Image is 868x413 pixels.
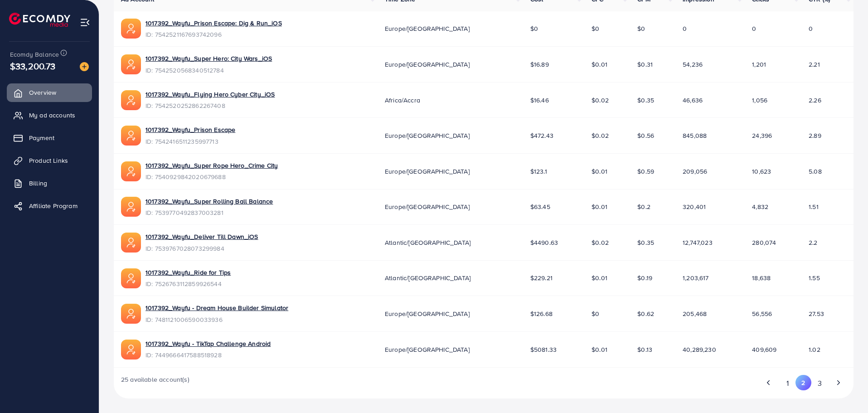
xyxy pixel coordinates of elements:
[811,375,828,392] button: Go to page 3
[385,60,470,69] span: Europe/[GEOGRAPHIC_DATA]
[145,19,282,28] a: 1017392_Wayfu_Prison Escape: Dig & Run_iOS
[385,24,470,33] span: Europe/[GEOGRAPHIC_DATA]
[10,59,56,73] span: $33,200.73
[29,179,47,188] span: Billing
[809,309,824,318] span: 27.53
[809,60,820,69] span: 2.21
[592,202,607,211] span: $0.01
[7,151,92,170] a: Product Links
[683,345,716,354] span: 40,289,230
[10,50,59,59] span: Ecomdy Balance
[145,197,273,206] a: 1017392_Wayfu_Super Rolling Ball Balance
[809,202,819,211] span: 1.51
[752,345,776,354] span: 409,609
[683,202,706,211] span: 320,401
[637,167,654,176] span: $0.59
[145,54,272,63] a: 1017392_Wayfu_Super Hero: City Wars_iOS
[592,24,599,33] span: $0
[530,345,557,354] span: $5081.33
[780,375,795,392] button: Go to page 1
[683,24,687,33] span: 0
[809,24,813,33] span: 0
[145,315,288,324] span: ID: 7481121006590033936
[385,345,470,354] span: Europe/[GEOGRAPHIC_DATA]
[592,131,609,140] span: $0.02
[530,167,547,176] span: $123.1
[530,309,553,318] span: $126.68
[7,106,92,124] a: My ad accounts
[7,174,92,192] a: Billing
[683,309,707,318] span: 205,468
[683,273,708,282] span: 1,203,617
[29,111,75,120] span: My ad accounts
[145,232,258,241] a: 1017392_Wayfu_Deliver Till Dawn_iOS
[809,131,821,140] span: 2.89
[752,60,766,69] span: 1,201
[121,197,141,217] img: ic-ads-acc.e4c84228.svg
[121,126,141,146] img: ic-ads-acc.e4c84228.svg
[145,101,275,110] span: ID: 7542520252862267408
[752,202,768,211] span: 4,832
[121,233,141,253] img: ic-ads-acc.e4c84228.svg
[385,96,420,105] span: Africa/Accra
[592,309,599,318] span: $0
[592,60,607,69] span: $0.01
[145,208,273,217] span: ID: 7539770492837003281
[592,273,607,282] span: $0.01
[637,24,645,33] span: $0
[121,268,141,288] img: ic-ads-acc.e4c84228.svg
[530,131,553,140] span: $472.43
[29,156,68,165] span: Product Links
[29,88,56,97] span: Overview
[637,96,654,105] span: $0.35
[752,273,771,282] span: 18,638
[761,375,777,390] button: Go to previous page
[683,167,707,176] span: 209,056
[145,125,235,134] a: 1017392_Wayfu_Prison Escape
[145,161,278,170] a: 1017392_Wayfu_Super Rope Hero_Crime City
[80,62,89,71] img: image
[121,340,141,360] img: ic-ads-acc.e4c84228.svg
[592,238,609,247] span: $0.02
[592,345,607,354] span: $0.01
[530,202,550,211] span: $63.45
[385,309,470,318] span: Europe/[GEOGRAPHIC_DATA]
[9,13,70,27] img: logo
[530,96,549,105] span: $16.46
[145,30,282,39] span: ID: 7542521167693742096
[145,172,278,181] span: ID: 7540929842020679688
[145,303,288,312] a: 1017392_Wayfu - Dream House Builder Simulator
[809,238,817,247] span: 2.2
[29,133,54,142] span: Payment
[809,345,820,354] span: 1.02
[795,375,811,390] button: Go to page 2
[530,60,549,69] span: $16.89
[7,129,92,147] a: Payment
[80,17,90,28] img: menu
[752,238,776,247] span: 280,074
[385,131,470,140] span: Europe/[GEOGRAPHIC_DATA]
[683,238,713,247] span: 12,747,023
[637,273,652,282] span: $0.19
[145,339,271,348] a: 1017392_Wayfu - TikTap Challenge Android
[145,90,275,99] a: 1017392_Wayfu_Flying Hero Cyber City_iOS
[809,167,822,176] span: 5.08
[683,131,707,140] span: 845,088
[637,238,654,247] span: $0.35
[637,345,652,354] span: $0.13
[121,375,189,392] span: 25 available account(s)
[592,96,609,105] span: $0.02
[761,375,846,392] ul: Pagination
[530,24,538,33] span: $0
[637,202,650,211] span: $0.2
[121,54,141,74] img: ic-ads-acc.e4c84228.svg
[29,201,78,210] span: Affiliate Program
[385,202,470,211] span: Europe/[GEOGRAPHIC_DATA]
[121,19,141,39] img: ic-ads-acc.e4c84228.svg
[7,197,92,215] a: Affiliate Program
[809,273,820,282] span: 1.55
[752,309,772,318] span: 56,556
[530,238,558,247] span: $4490.63
[592,167,607,176] span: $0.01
